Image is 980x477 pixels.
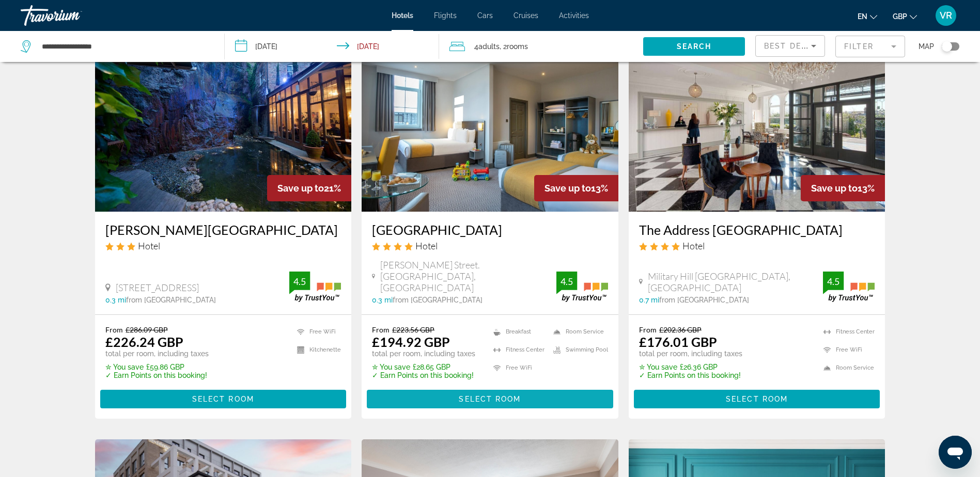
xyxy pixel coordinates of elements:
span: Map [919,39,934,54]
button: Filter [835,35,905,58]
li: Fitness Center [488,343,548,356]
span: From [105,325,123,334]
p: £59.86 GBP [105,363,209,371]
div: 3 star Hotel [105,240,341,251]
span: Save up to [277,183,324,194]
del: £202.36 GBP [659,325,702,334]
span: Adults [478,42,500,51]
button: Select Room [634,390,880,408]
img: Hotel image [95,46,352,212]
p: total per room, including taxes [639,349,742,358]
button: Travelers: 4 adults, 0 children [439,31,643,62]
p: ✓ Earn Points on this booking! [639,371,742,379]
del: £223.56 GBP [392,325,434,334]
a: Cruises [514,11,538,20]
div: 4 star Hotel [372,240,608,251]
span: Best Deals [764,42,818,50]
span: [STREET_ADDRESS] [116,282,199,293]
span: Save up to [811,183,858,194]
button: Select Room [100,390,347,408]
a: Activities [559,11,589,20]
iframe: Button to launch messaging window [939,436,972,469]
del: £286.09 GBP [126,325,168,334]
span: 0.3 mi [372,296,393,304]
span: 0.3 mi [105,296,126,304]
span: Select Room [459,395,521,403]
li: Free WiFi [488,361,548,374]
span: from [GEOGRAPHIC_DATA] [393,296,483,304]
button: Check-in date: Oct 4, 2025 Check-out date: Oct 5, 2025 [225,31,439,62]
p: £28.65 GBP [372,363,475,371]
div: 4 star Hotel [639,240,875,251]
img: Hotel image [362,46,618,212]
ins: £226.24 GBP [105,334,183,349]
span: rooms [507,42,528,51]
span: ✮ You save [639,363,677,371]
button: Toggle map [934,42,959,51]
div: 13% [534,175,618,201]
span: , 2 [500,39,528,54]
span: Hotel [682,240,705,251]
span: ✮ You save [372,363,410,371]
p: ✓ Earn Points on this booking! [105,371,209,379]
button: Change currency [893,9,917,24]
li: Swimming Pool [548,343,608,356]
span: Select Room [726,395,788,403]
span: GBP [893,12,907,21]
ins: £194.92 GBP [372,334,450,349]
div: 4.5 [556,275,577,288]
img: Hotel image [629,46,885,212]
a: Select Room [100,392,347,403]
a: The Address [GEOGRAPHIC_DATA] [639,222,875,237]
span: en [858,12,867,21]
mat-select: Sort by [764,40,816,52]
a: [GEOGRAPHIC_DATA] [372,222,608,237]
span: From [372,325,390,334]
span: Hotel [138,240,160,251]
li: Room Service [548,325,608,338]
button: Change language [858,9,877,24]
span: Hotel [415,240,438,251]
li: Free WiFi [818,343,875,356]
span: [PERSON_NAME] Street. [GEOGRAPHIC_DATA], [GEOGRAPHIC_DATA] [380,259,556,293]
div: 4.5 [289,275,310,288]
li: Fitness Center [818,325,875,338]
span: 4 [474,39,500,54]
button: User Menu [932,5,959,26]
a: Select Room [634,392,880,403]
span: From [639,325,657,334]
div: 21% [267,175,351,201]
img: trustyou-badge.svg [556,272,608,302]
a: Travorium [21,2,124,29]
span: VR [940,10,952,21]
p: total per room, including taxes [105,349,209,358]
span: from [GEOGRAPHIC_DATA] [126,296,216,304]
a: Select Room [367,392,613,403]
img: trustyou-badge.svg [289,272,341,302]
span: Military Hill [GEOGRAPHIC_DATA], [GEOGRAPHIC_DATA] [648,271,823,293]
li: Breakfast [488,325,548,338]
li: Room Service [818,361,875,374]
span: Save up to [545,183,591,194]
a: Flights [434,11,457,20]
span: 0.7 mi [639,296,659,304]
span: from [GEOGRAPHIC_DATA] [659,296,749,304]
div: 4.5 [823,275,844,288]
li: Kitchenette [292,343,341,356]
a: [PERSON_NAME][GEOGRAPHIC_DATA] [105,222,341,237]
ins: £176.01 GBP [639,334,717,349]
p: ✓ Earn Points on this booking! [372,371,475,379]
a: Cars [477,11,493,20]
li: Free WiFi [292,325,341,338]
img: trustyou-badge.svg [823,272,875,302]
span: Select Room [192,395,254,403]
